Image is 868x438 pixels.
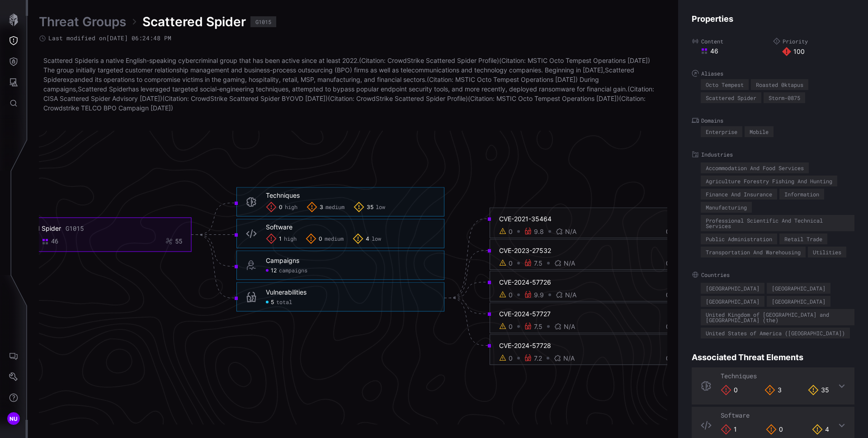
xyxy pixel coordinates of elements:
[43,57,94,64] a: Scattered Spider
[499,215,670,223] div: CVE-2021-35464
[692,38,773,45] label: Content
[509,259,513,267] div: 0
[372,235,381,243] span: low
[706,236,772,242] div: Public Administration
[266,288,307,296] div: Vulnerabilities
[266,223,292,231] div: Software
[499,310,670,318] div: CVE-2024-57727
[142,14,246,30] span: Scattered Spider
[565,228,576,236] span: N/A
[51,237,58,245] div: 46
[376,204,385,211] span: low
[701,47,773,55] div: 46
[279,267,307,274] span: campaigns
[175,237,182,245] div: 55
[78,85,128,93] a: Scattered Spider
[509,354,513,362] div: 0
[706,286,759,291] div: [GEOGRAPHIC_DATA]
[813,249,841,255] div: Utilities
[782,47,854,56] div: 100
[656,228,670,236] div: 0
[509,291,513,299] div: 0
[534,259,542,267] div: 7.5
[534,354,542,362] div: 7.2
[43,56,663,113] p: is a native English-speaking cybercriminal group that has been active since at least 2022.(Citati...
[499,278,670,286] div: CVE-2024-57726
[706,178,832,184] div: Agriculture Forestry Fishing And Hunting
[563,354,575,362] span: N/A
[721,424,737,435] div: 1
[766,424,783,435] div: 0
[106,34,171,42] time: [DATE] 06:24:48 PM
[266,257,299,265] div: Campaigns
[9,414,18,424] span: NU
[0,408,27,429] button: NU
[279,235,282,243] span: 1
[784,236,822,242] div: Retail Trade
[271,267,277,274] span: 12
[319,235,322,243] span: 0
[706,191,772,197] div: Finance And Insurance
[48,34,171,42] span: Last modified on
[534,228,544,236] div: 9.8
[285,204,297,211] span: high
[509,323,513,331] div: 0
[721,371,757,380] span: Techniques
[39,14,126,30] a: Threat Groups
[565,291,576,299] span: N/A
[721,411,750,419] span: Software
[656,291,670,299] div: 0
[692,151,854,158] label: Industries
[509,228,513,236] div: 0
[773,38,854,45] label: Priority
[692,14,854,24] h4: Properties
[692,271,854,278] label: Countries
[279,204,283,211] span: 0
[255,19,271,24] div: G1015
[266,191,300,200] div: Techniques
[772,286,826,291] div: [GEOGRAPHIC_DATA]
[499,247,670,255] div: CVE-2023-27532
[750,129,769,134] div: Mobile
[692,352,854,362] h4: Associated Threat Elements
[534,323,542,331] div: 7.5
[276,299,292,306] span: total
[706,249,801,255] div: Transportation And Warehousing
[564,323,575,331] span: N/A
[706,312,849,323] div: United Kingdom of [GEOGRAPHIC_DATA] and [GEOGRAPHIC_DATA] (the)
[706,299,759,304] div: [GEOGRAPHIC_DATA]
[706,330,845,336] div: United States of America ([GEOGRAPHIC_DATA])
[271,299,274,306] span: 5
[706,165,804,171] div: Accommodation And Food Services
[367,204,373,211] span: 35
[366,235,369,243] span: 4
[769,95,800,100] div: Storm-0875
[66,224,84,233] div: G1015
[808,385,829,395] div: 35
[656,323,670,331] div: 0
[756,82,803,87] div: Roasted 0ktapus
[534,291,544,299] div: 9.9
[772,299,826,304] div: [GEOGRAPHIC_DATA]
[812,424,829,435] div: 4
[499,342,670,350] div: CVE-2024-57728
[706,95,756,100] div: Scattered Spider
[325,204,344,211] span: medium
[656,259,670,267] div: 0
[706,205,747,210] div: Manufacturing
[784,191,819,197] div: Information
[764,385,782,395] div: 3
[706,129,737,134] div: Enterprise
[692,117,854,124] label: Domains
[692,70,854,77] label: Aliases
[656,354,670,362] div: 0
[284,235,297,243] span: high
[564,259,575,267] span: N/A
[721,385,738,395] div: 0
[325,235,344,243] span: medium
[320,204,323,211] span: 3
[706,218,849,229] div: Professional Scientific And Technical Services
[706,82,744,87] div: Octo Tempest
